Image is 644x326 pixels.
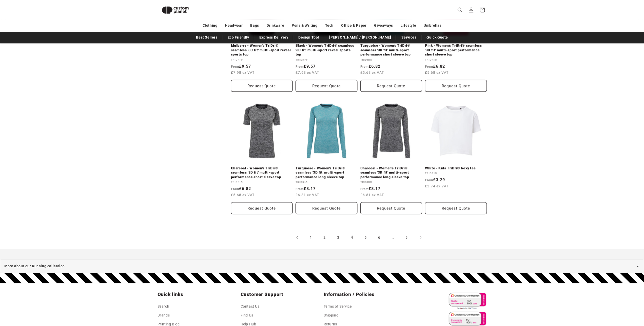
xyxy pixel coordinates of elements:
[241,291,321,297] h2: Customer Support
[225,33,251,42] a: Eco Friendly
[374,21,393,30] a: Giveaways
[241,303,260,311] a: Contact Us
[324,303,352,311] a: Terms of Service
[319,232,330,243] a: Page 2
[425,166,487,170] a: White - Kids TriDri® boxy tee
[325,21,333,30] a: Tech
[296,33,322,42] a: Design Tool
[158,303,169,311] a: Search
[324,311,339,320] a: Shipping
[399,33,419,42] a: Services
[425,202,487,214] button: Request Quote
[203,21,218,30] a: Clothing
[296,166,357,179] a: Turquoise - Women's TriDri® seamless '3D fit' multi-sport performance long sleeve top
[4,263,65,269] span: More about our Running collection
[292,232,303,243] a: Previous page
[292,21,317,30] a: Pens & Writing
[360,232,371,243] a: Page 5
[193,33,220,42] a: Best Sellers
[296,43,357,57] a: Black - Women's TriDri® seamless '3D fit' multi-sport reveal sports top
[231,80,293,92] button: Request Quote
[454,4,465,15] summary: Search
[158,311,170,320] a: Brands
[327,33,394,42] a: [PERSON_NAME] / [PERSON_NAME]
[374,232,385,243] a: Page 6
[360,43,422,57] a: Turquoise - Women's TriDri® seamless '3D fit' multi-sport performance short sleeve top
[231,43,293,57] a: Mulberry - Women's TriDri® seamless '3D fit' multi-sport reveal sports top
[425,43,487,57] a: Pink - Women's TriDri® seamless '3D fit' multi-sport performance short sleeve top
[158,2,193,18] img: Custom Planet
[387,232,399,243] span: …
[305,232,317,243] a: Page 1
[296,202,357,214] : Request Quote
[225,21,243,30] a: Headwear
[425,80,487,92] : Request Quote
[257,33,291,42] a: Express Delivery
[424,33,451,42] a: Quick Quote
[250,21,259,30] a: Bags
[360,202,422,214] : Request Quote
[424,21,441,30] a: Umbrellas
[241,311,253,320] a: Find Us
[324,291,404,297] h2: Information / Policies
[267,21,284,30] a: Drinkware
[360,80,422,92] : Request Quote
[415,232,426,243] a: Next page
[401,21,416,30] a: Lifestyle
[360,166,422,179] a: Charcoal - Women's TriDri® seamless '3D fit' multi-sport performance long sleeve top
[401,232,412,243] a: Page 9
[231,232,487,243] nav: Pagination
[346,232,358,243] a: Page 4
[446,291,487,310] img: ISO 9001 Certified
[341,21,366,30] a: Office & Paper
[231,202,293,214] : Request Quote
[231,166,293,179] a: Charcoal - Women's TriDri® seamless '3D fit' multi-sport performance short sleeve top
[158,291,238,297] h2: Quick links
[559,271,644,326] iframe: Chat Widget
[333,232,344,243] a: Page 3
[296,80,357,92] button: Request Quote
